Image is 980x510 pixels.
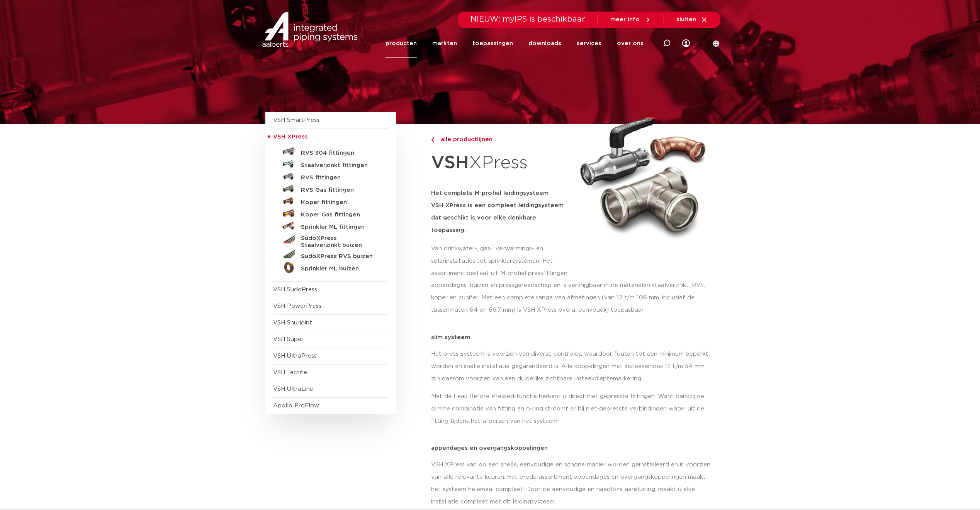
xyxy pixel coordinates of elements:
h5: Sprinkler ML buizen [301,265,377,272]
p: appendages en overgangskoppelingen [431,445,715,451]
a: alle productlijnen [431,135,571,144]
p: slim systeem [431,334,715,340]
a: downloads [528,29,561,58]
a: SudoXPress Staalverzinkt buizen [273,232,388,249]
a: over ons [617,29,644,58]
h5: SudoXPress Staalverzinkt buizen [301,235,377,249]
a: markten [432,29,457,58]
h5: Sprinkler ML fittingen [301,224,377,231]
a: VSH UltraLine [273,386,313,392]
a: VSH UltraPress [273,353,317,359]
p: Van drinkwater-, gas-, verwarmings- en solarinstallaties tot sprinklersystemen. Het assortiment b... [431,243,571,280]
img: chevron-right.svg [431,137,434,142]
a: meer info [610,16,651,23]
a: VSH Shurjoint [273,320,312,326]
a: VSH SudoPress [273,287,317,292]
h5: RVS Gas fittingen [301,187,377,194]
h5: Het complete M-profiel leidingsysteem VSH XPress is een compleet leidingsysteem dat geschikt is v... [431,187,571,236]
a: RVS fittingen [273,170,388,182]
p: Met de Leak Before Pressed-functie herkent u direct niet gepresste fittingen. Want dankzij de sli... [431,390,715,427]
p: VSH XPress kan op een snelle, eenvoudige en schone manier worden geïnstalleerd en is voorzien van... [431,459,715,508]
a: RVS 304 fittingen [273,145,388,158]
span: alle productlijnen [436,137,493,142]
h5: RVS fittingen [301,174,377,181]
a: VSH SmartPress [273,117,319,123]
strong: VSH [431,154,469,172]
h5: SudoXPress RVS buizen [301,253,377,260]
a: sluiten [676,16,708,23]
h1: XPress [431,148,571,178]
a: VSH Super [273,336,304,342]
span: VSH XPress [273,134,308,140]
span: NIEUW: myIPS is beschikbaar [470,15,585,23]
h5: Koper Gas fittingen [301,211,377,218]
a: VSH Tectite [273,370,307,375]
p: appendages, buizen en pressgereedschap en is verkrijgbaar in de materialen staalverzinkt, RVS, ko... [431,279,715,316]
a: SudoXPress RVS buizen [273,249,388,261]
h5: RVS 304 fittingen [301,150,377,157]
span: meer info [610,17,640,22]
nav: Menu [386,29,644,58]
a: Koper fittingen [273,195,388,207]
a: producten [386,29,417,58]
a: toepassingen [472,29,513,58]
a: Apollo ProFlow [273,403,319,409]
a: services [577,29,601,58]
a: Koper Gas fittingen [273,207,388,220]
a: VSH PowerPress [273,303,321,309]
a: Sprinkler ML buizen [273,261,388,274]
a: Sprinkler ML fittingen [273,220,388,232]
span: sluiten [676,17,696,22]
a: RVS Gas fittingen [273,182,388,195]
a: Staalverzinkt fittingen [273,158,388,170]
p: Het press-systeem is voorzien van diverse controles, waardoor fouten tot een minimum beperkt word... [431,348,715,385]
h5: Koper fittingen [301,199,377,206]
h5: Staalverzinkt fittingen [301,162,377,169]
